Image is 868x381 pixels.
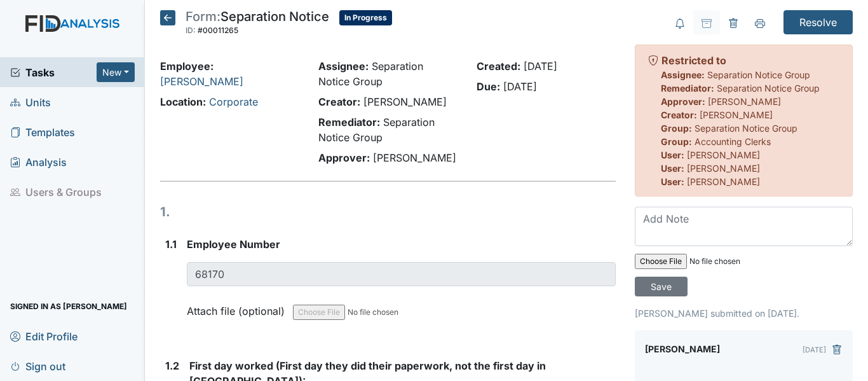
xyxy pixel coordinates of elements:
[318,60,369,73] strong: Assignee:
[209,95,258,108] a: Corporate
[661,69,705,80] strong: Assignee:
[339,10,392,25] span: In Progress
[10,326,78,346] span: Edit Profile
[695,136,771,147] span: Accounting Clerks
[10,296,127,316] span: Signed in as [PERSON_NAME]
[10,356,65,376] span: Sign out
[687,176,760,187] span: [PERSON_NAME]
[160,75,243,88] a: [PERSON_NAME]
[661,83,714,94] strong: Remediator:
[10,92,51,112] span: Units
[318,95,360,108] strong: Creator:
[165,358,179,373] label: 1.2
[524,60,557,73] span: [DATE]
[687,163,760,174] span: [PERSON_NAME]
[160,202,616,221] h1: 1.
[661,136,692,147] strong: Group:
[695,123,797,134] span: Separation Notice Group
[661,123,692,134] strong: Group:
[477,80,500,93] strong: Due:
[198,25,238,35] span: #00011265
[783,10,853,34] input: Resolve
[645,340,720,358] label: [PERSON_NAME]
[661,109,697,120] strong: Creator:
[707,69,810,80] span: Separation Notice Group
[363,95,447,108] span: [PERSON_NAME]
[635,307,853,320] p: [PERSON_NAME] submitted on [DATE].
[318,116,380,128] strong: Remediator:
[160,60,214,73] strong: Employee:
[503,80,537,93] span: [DATE]
[165,237,177,252] label: 1.1
[635,277,688,296] input: Save
[186,9,220,24] span: Form:
[661,54,726,67] strong: Restricted to
[10,152,67,172] span: Analysis
[661,176,684,187] strong: User:
[10,122,75,142] span: Templates
[10,65,97,80] a: Tasks
[186,10,329,38] div: Separation Notice
[661,163,684,174] strong: User:
[318,151,370,164] strong: Approver:
[661,96,705,107] strong: Approver:
[187,238,280,251] span: Employee Number
[803,345,826,354] small: [DATE]
[708,96,781,107] span: [PERSON_NAME]
[717,83,820,94] span: Separation Notice Group
[661,149,684,160] strong: User:
[687,149,760,160] span: [PERSON_NAME]
[477,60,520,73] strong: Created:
[186,25,196,35] span: ID:
[373,151,456,164] span: [PERSON_NAME]
[187,296,290,319] label: Attach file (optional)
[700,109,773,120] span: [PERSON_NAME]
[97,62,135,82] button: New
[160,95,206,108] strong: Location:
